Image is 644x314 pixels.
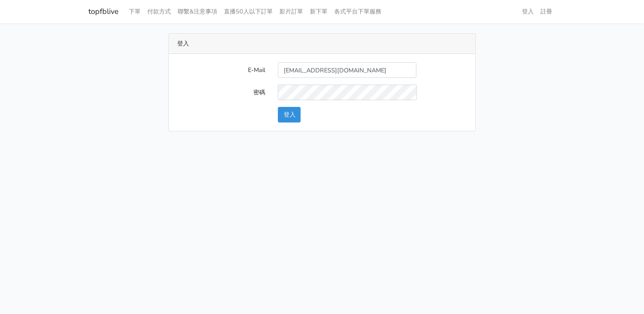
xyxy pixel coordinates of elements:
[88,3,119,20] a: topfblive
[144,3,174,20] a: 付款方式
[174,3,221,20] a: 聯繫&注意事項
[306,3,331,20] a: 新下單
[171,62,271,78] label: E-Mail
[519,3,537,20] a: 登入
[537,3,556,20] a: 註冊
[171,85,271,100] label: 密碼
[221,3,276,20] a: 直播50人以下訂單
[278,107,301,122] button: 登入
[169,34,475,54] div: 登入
[331,3,385,20] a: 各式平台下單服務
[276,3,306,20] a: 影片訂單
[125,3,144,20] a: 下單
